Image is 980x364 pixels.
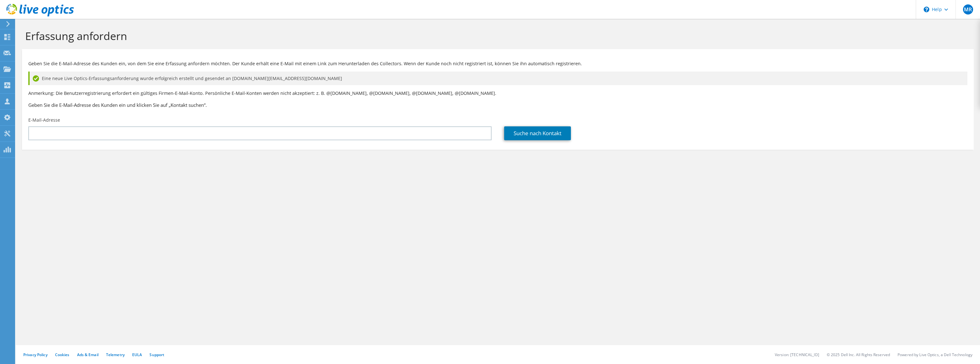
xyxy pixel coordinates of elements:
[28,117,60,123] label: E-Mail-Adresse
[132,352,142,357] a: EULA
[28,60,967,67] p: Geben Sie die E-Mail-Adresse des Kunden ein, von dem Sie eine Erfassung anfordern möchten. Der Ku...
[77,352,99,357] a: Ads & Email
[504,126,571,140] a: Suche nach Kontakt
[149,352,164,357] a: Support
[924,7,929,12] svg: \n
[55,352,70,357] a: Cookies
[42,75,342,82] span: Eine neue Live Optics-Erfassungsanforderung wurde erfolgreich erstellt und gesendet an [DOMAIN_NA...
[106,352,125,357] a: Telemetry
[25,29,967,43] h1: Erfassung anfordern
[898,352,972,357] li: Powered by Live Optics, a Dell Technology
[775,352,819,357] li: Version: [TECHNICAL_ID]
[23,352,48,357] a: Privacy Policy
[28,90,967,97] p: Anmerkung: Die Benutzerregistrierung erfordert ein gültiges Firmen-E-Mail-Konto. Persönliche E-Ma...
[827,352,890,357] li: © 2025 Dell Inc. All Rights Reserved
[963,4,973,14] span: MR
[28,101,967,108] h3: Geben Sie die E-Mail-Adresse des Kunden ein und klicken Sie auf „Kontakt suchen“.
